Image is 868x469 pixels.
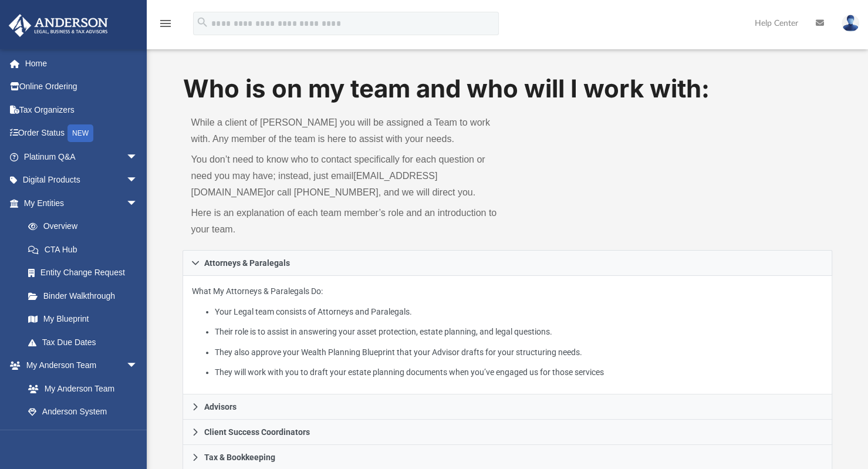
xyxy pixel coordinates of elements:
[183,276,832,395] div: Attorneys & Paralegals
[842,15,859,32] img: User Pic
[191,114,499,147] p: While a client of [PERSON_NAME] you will be assigned a Team to work with. Any member of the team ...
[215,365,823,380] li: They will work with you to draft your estate planning documents when you’ve engaged us for those ...
[16,400,150,424] a: Anderson System
[8,98,156,122] a: Tax Organizers
[8,52,156,75] a: Home
[204,403,236,411] span: Advisors
[158,22,173,31] a: menu
[8,145,156,168] a: Platinum Q&Aarrow_drop_down
[8,191,156,215] a: My Entitiesarrow_drop_down
[16,423,150,447] a: Client Referrals
[8,122,156,146] a: Order StatusNEW
[16,308,150,331] a: My Blueprint
[204,453,275,461] span: Tax & Bookkeeping
[183,72,832,106] h1: Who is on my team and who will I work with:
[16,238,156,261] a: CTA Hub
[67,124,93,142] div: NEW
[8,354,150,377] a: My Anderson Teamarrow_drop_down
[183,250,832,276] a: Attorneys & Paralegals
[16,284,156,308] a: Binder Walkthrough
[126,168,150,193] span: arrow_drop_down
[215,345,823,360] li: They also approve your Wealth Planning Blueprint that your Advisor drafts for your structuring ne...
[126,354,150,378] span: arrow_drop_down
[16,377,144,400] a: My Anderson Team
[215,305,823,319] li: Your Legal team consists of Attorneys and Paralegals.
[16,330,156,354] a: Tax Due Dates
[16,215,156,238] a: Overview
[191,284,823,380] p: What My Attorneys & Paralegals Do:
[204,428,309,436] span: Client Success Coordinators
[126,191,150,215] span: arrow_drop_down
[183,420,832,445] a: Client Success Coordinators
[204,259,289,267] span: Attorneys & Paralegals
[126,145,150,169] span: arrow_drop_down
[183,394,832,420] a: Advisors
[191,171,437,197] a: [EMAIL_ADDRESS][DOMAIN_NAME]
[5,14,112,37] img: Anderson Advisors Platinum Portal
[8,168,156,192] a: Digital Productsarrow_drop_down
[191,205,499,238] p: Here is an explanation of each team member’s role and an introduction to your team.
[191,151,499,201] p: You don’t need to know who to contact specifically for each question or need you may have; instea...
[16,261,156,285] a: Entity Change Request
[158,16,173,31] i: menu
[8,75,156,99] a: Online Ordering
[215,325,823,339] li: Their role is to assist in answering your asset protection, estate planning, and legal questions.
[196,16,209,29] i: search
